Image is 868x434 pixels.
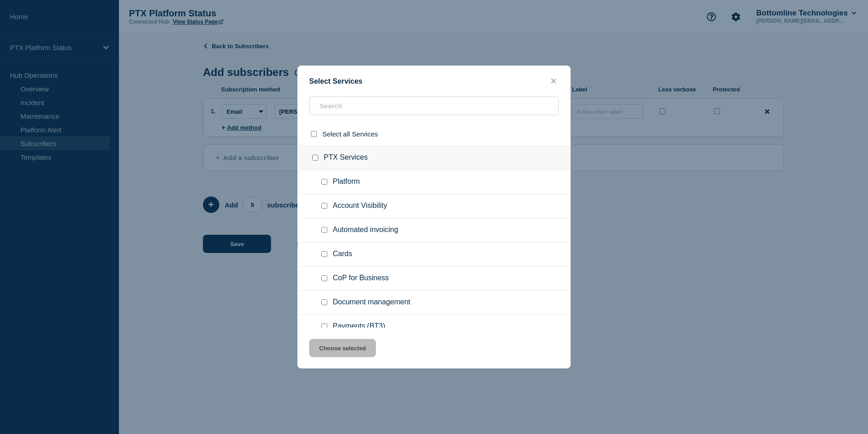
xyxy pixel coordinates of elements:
[333,322,385,331] span: Payments (BT3)
[298,77,570,86] div: Select Services
[321,227,327,233] input: Automated invoicing checkbox
[333,226,398,235] span: Automated invoicing
[321,275,327,281] input: CoP for Business checkbox
[333,177,360,187] span: Platform
[548,77,559,86] button: close button
[333,274,389,283] span: CoP for Business
[312,155,318,161] input: PTX Services checkbox
[321,179,327,185] input: Platform checkbox
[321,251,327,257] input: Cards checkbox
[333,298,410,307] span: Document management
[309,339,376,357] button: Choose selected
[333,202,387,211] span: Account Visibility
[321,299,327,305] input: Document management checkbox
[321,203,327,209] input: Account Visibility checkbox
[333,250,352,259] span: Cards
[298,146,570,170] div: PTX Services
[311,131,317,137] input: select all checkbox
[322,130,378,138] span: Select all Services
[309,96,559,115] input: Search
[321,323,327,329] input: Payments (BT3) checkbox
